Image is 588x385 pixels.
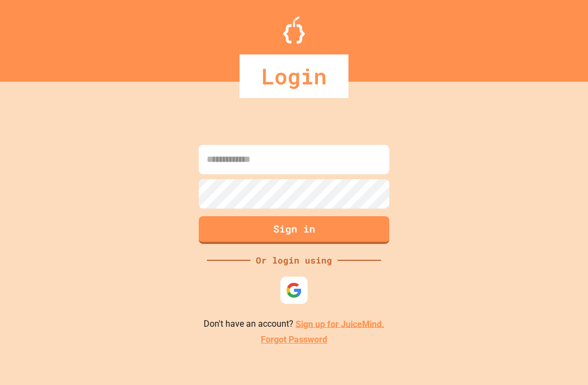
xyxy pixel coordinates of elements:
a: Sign up for JuiceMind. [296,319,384,329]
img: google-icon.svg [286,282,302,298]
a: Forgot Password [261,333,327,346]
button: Sign in [199,216,389,244]
div: Login [240,54,348,98]
div: Or login using [250,254,338,267]
img: Logo.svg [283,16,305,44]
p: Don't have an account? [204,317,384,331]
